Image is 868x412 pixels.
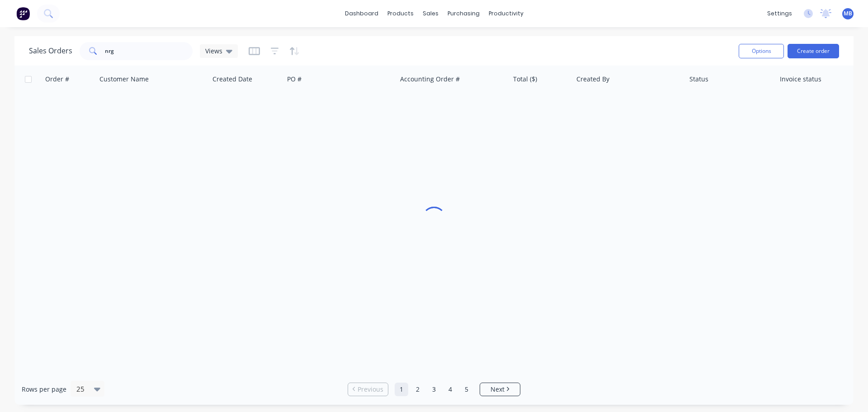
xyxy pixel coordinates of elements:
div: products [383,7,418,20]
div: Invoice status [780,75,821,84]
input: Search... [105,42,193,60]
a: Page 5 [460,383,473,396]
div: purchasing [443,7,484,20]
a: Page 1 is your current page [395,383,408,396]
div: sales [418,7,443,20]
div: Customer Name [99,75,149,84]
a: Page 4 [443,383,457,396]
span: Previous [358,385,383,394]
a: Page 3 [427,383,441,396]
ul: Pagination [344,383,524,396]
span: Rows per page [22,385,66,394]
div: Total ($) [513,75,537,84]
a: Previous page [348,385,388,394]
div: Created By [576,75,609,84]
div: Created Date [212,75,252,84]
button: Create order [788,44,839,58]
div: Accounting Order # [400,75,460,84]
span: MB [844,9,852,18]
div: Order # [45,75,69,84]
div: Status [689,75,708,84]
button: Options [739,44,784,58]
div: productivity [484,7,528,20]
div: PO # [287,75,302,84]
img: Factory [16,7,30,20]
div: settings [763,7,797,20]
a: Next page [480,385,520,394]
a: dashboard [340,7,383,20]
span: Next [491,385,505,394]
a: Page 2 [411,383,425,396]
h1: Sales Orders [29,47,72,55]
span: Views [205,46,222,56]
